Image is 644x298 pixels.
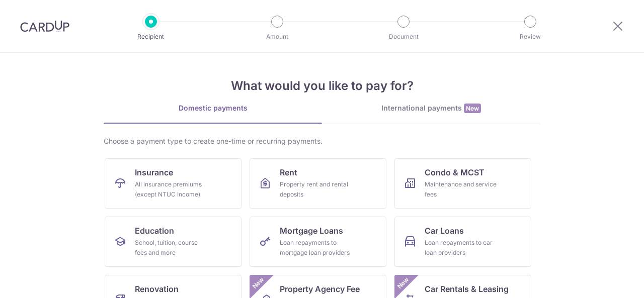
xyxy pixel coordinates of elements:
div: Maintenance and service fees [425,179,497,200]
span: Property Agency Fee [280,283,360,295]
a: Mortgage LoansLoan repayments to mortgage loan providers [250,217,386,267]
div: International payments [322,103,540,114]
a: RentProperty rent and rental deposits [250,158,386,209]
a: InsuranceAll insurance premiums (except NTUC Income) [105,158,242,209]
span: Car Loans [425,225,464,237]
img: CardUp [20,20,69,32]
p: Review [493,32,568,42]
span: New [395,275,412,291]
span: Rent [280,166,297,178]
p: Document [366,32,441,42]
div: Property rent and rental deposits [280,179,352,200]
span: Condo & MCST [425,166,485,178]
span: Car Rentals & Leasing [425,283,509,295]
span: Mortgage Loans [280,225,343,237]
div: Choose a payment type to create one-time or recurring payments. [104,136,540,146]
div: Loan repayments to mortgage loan providers [280,238,352,258]
a: Condo & MCSTMaintenance and service fees [394,158,531,209]
span: New [464,104,481,113]
a: EducationSchool, tuition, course fees and more [105,217,242,267]
iframe: Opens a widget where you can find more information [580,268,634,293]
div: School, tuition, course fees and more [135,238,207,258]
span: Education [135,225,174,237]
div: Domestic payments [104,103,322,113]
span: Insurance [135,166,173,178]
div: Loan repayments to car loan providers [425,238,497,258]
p: Amount [240,32,314,42]
h4: What would you like to pay for? [104,77,540,95]
div: All insurance premiums (except NTUC Income) [135,179,207,200]
span: Renovation [135,283,179,295]
span: New [250,275,267,291]
a: Car LoansLoan repayments to car loan providers [394,217,531,267]
p: Recipient [114,32,188,42]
